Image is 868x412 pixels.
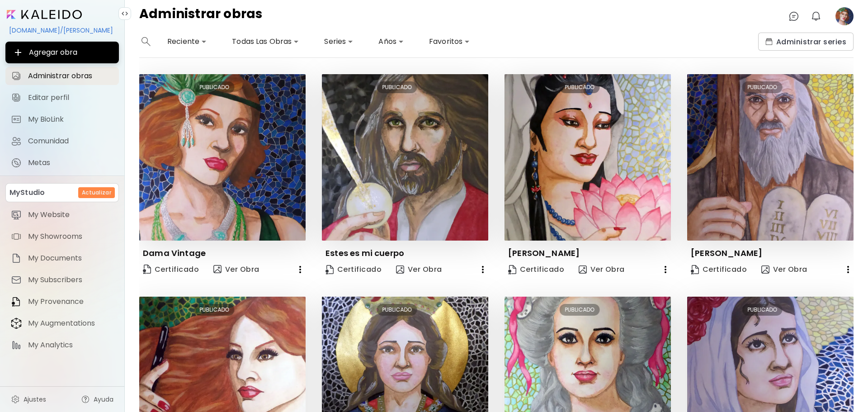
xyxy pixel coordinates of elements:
[11,71,22,81] img: Administrar obras icon
[742,81,783,93] div: PUBLICADO
[139,74,306,241] img: thumbnail
[143,265,151,274] img: Certificate
[687,260,750,279] a: CertificateCertificado
[213,264,259,275] span: Ver Obra
[28,297,113,306] span: My Provenance
[560,81,600,93] div: PUBLICADO
[121,10,128,17] img: collapse
[28,158,113,167] span: Metas
[396,265,442,275] span: Ver Obra
[11,296,22,307] img: item
[761,265,807,275] span: Ver Obra
[687,74,854,241] img: thumbnail
[11,136,22,147] img: Comunidad icon
[210,260,263,279] button: view-artVer Obra
[5,23,119,38] div: [DOMAIN_NAME]/[PERSON_NAME]
[5,132,119,150] a: Comunidad iconComunidad
[508,248,580,259] p: [PERSON_NAME]
[13,47,112,58] span: Agregar obra
[321,34,357,49] div: Series
[5,42,119,63] button: Agregar obra
[194,81,235,93] div: PUBLICADO
[325,265,334,275] img: Certificate
[575,260,628,279] button: view-artVer Obra
[28,232,113,241] span: My Showrooms
[11,209,22,220] img: item
[28,275,113,284] span: My Subscribers
[691,265,747,275] span: Certificado
[228,34,302,49] div: Todas Las Obras
[808,9,824,24] button: bellIcon
[508,265,516,275] img: Certificate
[28,137,113,146] span: Comunidad
[94,395,113,404] span: Ayuda
[81,395,90,404] img: help
[560,304,600,316] div: PUBLICADO
[579,265,587,274] img: view-art
[5,336,119,354] a: itemMy Analytics
[28,341,113,350] span: My Analytics
[5,271,119,289] a: itemMy Subscribers
[5,293,119,311] a: itemMy Provenance
[11,317,22,329] img: item
[28,93,113,102] span: Editar perfil
[5,390,52,408] a: Ajustes
[765,38,773,45] img: collections
[377,304,417,316] div: PUBLICADO
[9,187,45,198] p: MyStudio
[377,81,417,93] div: PUBLICADO
[82,189,111,197] h6: Actualizar
[5,154,119,172] a: completeMetas iconMetas
[28,210,113,219] span: My Website
[11,253,22,264] img: item
[505,74,671,241] img: thumbnail
[788,11,799,22] img: chatIcon
[11,114,22,125] img: My BioLink icon
[5,89,119,107] a: Editar perfil iconEditar perfil
[28,71,113,81] span: Administrar obras
[5,67,119,85] a: Administrar obras iconAdministrar obras
[5,314,119,332] a: itemMy Augmentations
[742,304,783,316] div: PUBLICADO
[5,206,119,224] a: itemMy Website
[28,115,113,124] span: My BioLink
[425,34,473,49] div: Favoritos
[811,11,821,22] img: bellIcon
[758,260,811,279] button: view-artVer Obra
[11,275,22,285] img: item
[325,265,382,275] span: Certificado
[392,260,446,279] button: view-artVer Obra
[375,34,407,49] div: Años
[24,395,46,404] span: Ajustes
[11,92,22,103] img: Editar perfil icon
[5,110,119,128] a: completeMy BioLink iconMy BioLink
[142,37,151,46] img: search
[11,395,20,404] img: settings
[325,248,404,259] p: Estes es mi cuerpo
[691,248,762,259] p: [PERSON_NAME]
[75,390,119,408] a: Ayuda
[579,265,625,275] span: Ver Obra
[143,248,206,259] p: Dama Vintage
[139,260,203,279] a: CertificateCertificado
[758,33,854,51] button: collectionsAdministrar series
[691,265,699,275] img: Certificate
[28,319,113,328] span: My Augmentations
[765,37,846,47] span: Administrar series
[761,265,769,274] img: view-art
[164,34,210,49] div: Reciente
[508,265,564,275] span: Certificado
[139,33,153,51] button: search
[139,7,263,25] h4: Administrar obras
[28,254,113,263] span: My Documents
[11,340,22,350] img: item
[11,157,22,168] img: Metas icon
[322,74,488,241] img: thumbnail
[505,260,568,279] a: CertificateCertificado
[322,260,385,279] a: CertificateCertificado
[213,265,222,273] img: view-art
[194,304,235,316] div: PUBLICADO
[5,227,119,246] a: itemMy Showrooms
[143,264,199,276] span: Certificado
[396,265,404,274] img: view-art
